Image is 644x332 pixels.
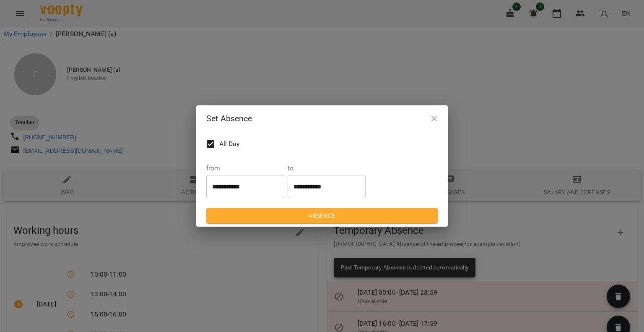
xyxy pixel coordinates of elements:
[219,139,240,149] span: All Day
[206,165,284,172] label: from
[206,112,438,125] h2: Set Absence
[213,211,431,221] span: Absence
[288,165,366,172] label: to
[206,208,438,223] button: Absence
